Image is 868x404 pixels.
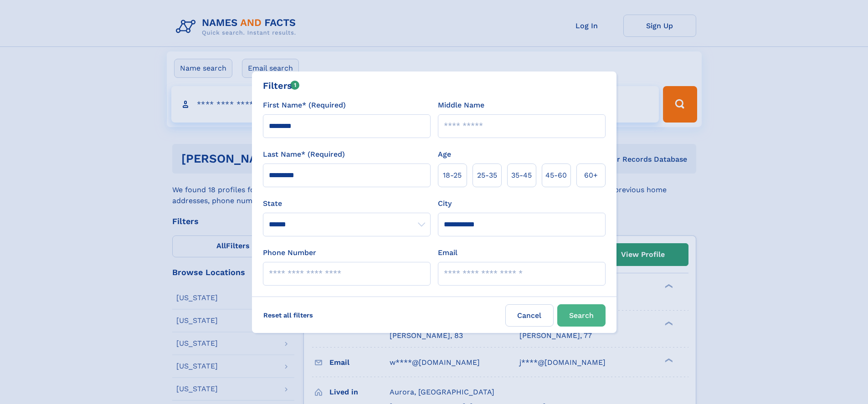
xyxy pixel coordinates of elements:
[443,170,462,181] span: 18‑25
[557,304,606,327] button: Search
[584,170,598,181] span: 60+
[505,304,554,327] label: Cancel
[511,170,532,181] span: 35‑45
[438,198,452,209] label: City
[477,170,497,181] span: 25‑35
[263,100,346,111] label: First Name* (Required)
[438,149,451,160] label: Age
[545,170,567,181] span: 45‑60
[263,198,431,209] label: State
[438,100,484,111] label: Middle Name
[263,79,300,92] div: Filters
[263,247,316,258] label: Phone Number
[263,149,345,160] label: Last Name* (Required)
[438,247,457,258] label: Email
[257,304,319,326] label: Reset all filters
